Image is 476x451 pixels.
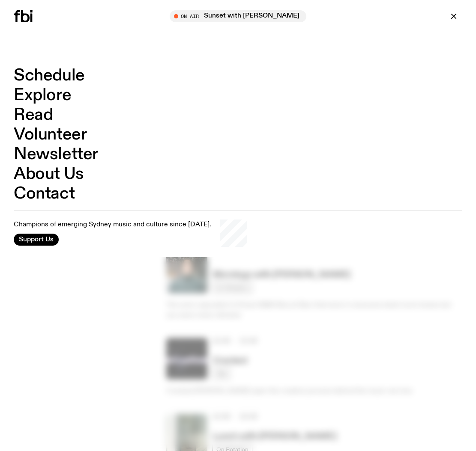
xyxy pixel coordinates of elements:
a: Explore [14,87,71,104]
span: Support Us [19,236,54,243]
a: Contact [14,186,75,202]
button: Support Us [14,234,59,246]
a: About Us [14,166,84,182]
a: Schedule [14,68,85,84]
a: Read [14,107,53,123]
a: Volunteer [14,127,87,143]
a: Newsletter [14,146,98,163]
p: Champions of emerging Sydney music and culture since [DATE]. [14,221,211,229]
button: On AirSunset with [PERSON_NAME] [170,10,306,22]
